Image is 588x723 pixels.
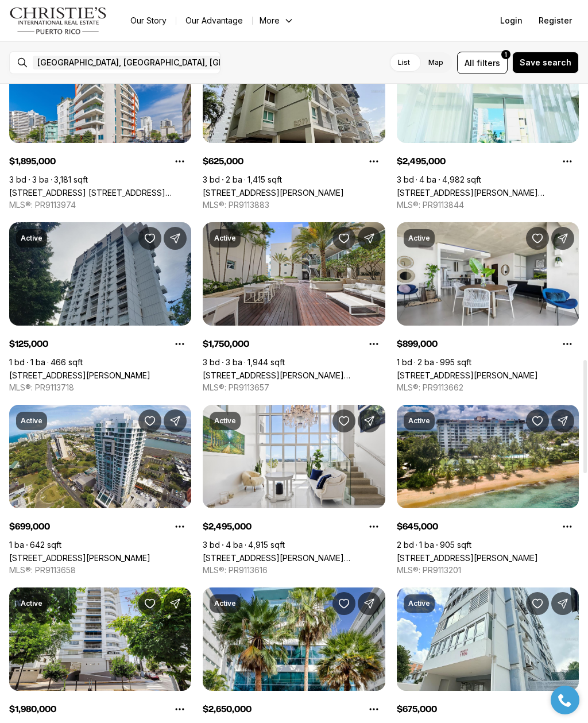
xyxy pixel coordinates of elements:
label: Map [419,52,452,73]
button: Share Property [551,592,574,615]
button: Property options [362,698,385,721]
button: Property options [168,332,191,355]
button: Save Property: 21 VILLA MAGNA COND. #1505 [138,227,161,250]
button: Save Property: 2305 LAUREL #8 [526,409,549,432]
button: Save Property: 1214 MAGDALENA #8 [138,592,161,615]
button: Save Property: 25 MUNOZ RIVERA #704 [332,227,355,250]
button: Save Property: 120 Ave Carlos Chardon QUANTUM METROCENTER #2501 [332,409,355,432]
span: 1 [505,50,507,59]
button: Login [493,9,529,32]
p: Active [214,599,236,608]
button: Allfilters1 [457,52,508,74]
button: Share Property [358,409,381,432]
button: Register [532,9,579,32]
p: Active [214,234,236,243]
button: Share Property [551,409,574,432]
button: Share Property [358,592,381,615]
a: 1800 MCLEARY #PH1, SAN JUAN PR, 00911 [397,188,579,198]
button: Property options [168,150,191,173]
button: Property options [556,515,579,538]
button: Save Property: 404 AVE DE LA CONSTITUCION #1603 [526,227,549,250]
p: Active [21,599,42,608]
button: Property options [556,332,579,355]
a: Our Story [121,13,176,29]
button: Property options [362,150,385,173]
button: Property options [362,332,385,355]
a: 2305 LAUREL #8, SAN JUAN PR, 00913 [397,553,538,563]
p: Active [408,599,430,608]
button: Share Property [164,592,187,615]
p: Active [21,234,42,243]
a: 25 MUNOZ RIVERA #704, SAN JUAN PR, 00901 [203,370,385,380]
p: Active [21,416,42,426]
button: Save Property: 1106 PICCIONI [526,592,549,615]
span: Register [539,16,572,25]
a: Our Advantage [176,13,252,29]
button: Share Property [358,227,381,250]
button: Property options [362,515,385,538]
a: 77 KINGS COURT #202, SAN JUAN PR, 00911 [203,188,344,198]
a: 21 VILLA MAGNA COND. #1505, SAN JUAN PR, 00921 [9,370,150,380]
button: Save Property: 7 MANUEL RODRIGUEZ SERRA ST #2 [332,592,355,615]
a: 404 AVE DE LA CONSTITUCION #1502, OLD SAN JUAN PR, 00901 [9,553,150,563]
button: Share Property [164,409,187,432]
label: List [389,52,419,73]
button: Property options [168,515,191,538]
span: All [465,57,474,69]
a: 120 Ave Carlos Chardon QUANTUM METROCENTER #2501, SAN JUAN PR, 00918 [203,553,385,563]
p: Active [408,234,430,243]
button: Property options [168,698,191,721]
button: Save Property: 404 AVE DE LA CONSTITUCION #1502 [138,409,161,432]
img: logo [9,7,107,34]
a: 64 AVE. DE DIEGO #601, SAN JUAN PR, 00907 [9,188,191,198]
p: Active [214,416,236,426]
button: More [253,13,301,29]
button: Share Property [164,227,187,250]
p: Active [408,416,430,426]
span: filters [477,57,500,69]
button: Save search [512,52,579,74]
button: Property options [556,150,579,173]
a: 404 AVE DE LA CONSTITUCION #1603, OLD SAN JUAN PR, 00901 [397,370,538,380]
span: [GEOGRAPHIC_DATA], [GEOGRAPHIC_DATA], [GEOGRAPHIC_DATA] [37,58,291,67]
span: Login [500,16,523,25]
button: Share Property [551,227,574,250]
span: Save search [520,58,571,67]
